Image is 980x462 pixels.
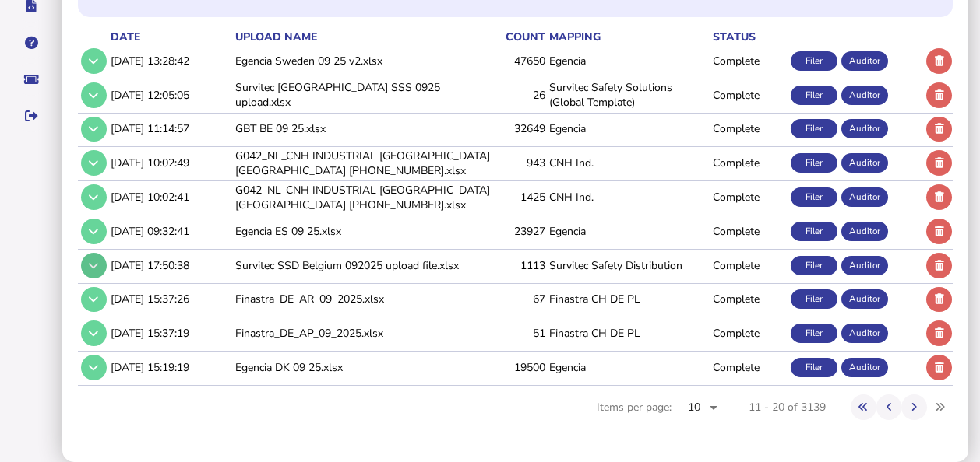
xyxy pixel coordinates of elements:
td: Egencia [546,215,710,247]
td: Egencia ES 09 25.xlsx [232,215,499,247]
td: [DATE] 09:32:41 [108,215,232,247]
td: Complete [710,283,788,315]
button: Delete upload [926,48,952,74]
div: Filer [791,324,837,343]
div: Auditor [841,358,888,377]
td: [DATE] 15:37:26 [108,283,232,315]
td: [DATE] 11:14:57 [108,113,232,145]
td: Complete [710,181,788,213]
button: Show/hide row detail [81,219,107,244]
td: G042_NL_CNH INDUSTRIAL [GEOGRAPHIC_DATA] [GEOGRAPHIC_DATA] [PHONE_NUMBER].xlsx [232,147,499,179]
td: Complete [710,147,788,179]
td: 1113 [499,249,546,281]
button: Delete upload [926,320,952,346]
th: status [710,29,788,45]
div: Filer [791,187,837,207]
td: 51 [499,317,546,349]
td: CNH Ind. [546,147,710,179]
div: Filer [791,119,837,138]
td: [DATE] 15:19:19 [108,352,232,383]
button: Sign out [15,100,48,132]
td: [DATE] 17:50:38 [108,249,232,281]
button: Next page [901,394,927,420]
td: GBT BE 09 25.xlsx [232,113,499,145]
button: First page [851,394,876,420]
td: Complete [710,249,788,281]
button: Show/hide row detail [81,117,107,142]
div: Auditor [841,153,888,173]
button: Delete upload [926,82,952,108]
td: 47650 [499,45,546,77]
td: Complete [710,113,788,145]
td: [DATE] 10:02:49 [108,147,232,179]
div: Items per page: [597,386,730,446]
td: Survitec [GEOGRAPHIC_DATA] SSS 0925 upload.xlsx [232,79,499,110]
td: CNH Ind. [546,181,710,213]
div: Auditor [841,187,888,207]
div: Filer [791,289,837,309]
div: Filer [791,358,837,377]
td: Complete [710,215,788,247]
td: Finastra_DE_AP_09_2025.xlsx [232,317,499,349]
button: Delete upload [926,355,952,380]
div: Filer [791,222,837,241]
div: Auditor [841,51,888,71]
button: Show/hide row detail [81,150,107,176]
div: Filer [791,256,837,275]
td: [DATE] 10:02:41 [108,181,232,213]
div: Filer [791,51,837,71]
td: Finastra CH DE PL [546,283,710,315]
button: Show/hide row detail [81,184,107,210]
th: mapping [546,29,710,45]
td: Complete [710,79,788,110]
td: [DATE] 15:37:19 [108,317,232,349]
td: 67 [499,283,546,315]
td: [DATE] 13:28:42 [108,45,232,77]
th: count [499,29,546,45]
button: Previous page [876,394,902,420]
div: Auditor [841,289,888,309]
div: Auditor [841,222,888,241]
button: Show/hide row detail [81,320,107,346]
td: Survitec Safety Distribution [546,249,710,281]
td: Finastra CH DE PL [546,317,710,349]
th: upload name [232,29,499,45]
td: G042_NL_CNH INDUSTRIAL [GEOGRAPHIC_DATA] [GEOGRAPHIC_DATA] [PHONE_NUMBER].xlsx [232,181,499,213]
button: Last page [927,394,953,420]
td: Complete [710,317,788,349]
td: Complete [710,352,788,383]
span: 10 [688,400,701,415]
td: Egencia [546,113,710,145]
div: 11 - 20 of 3139 [749,400,826,415]
td: Egencia [546,352,710,383]
div: Auditor [841,256,888,275]
td: Survitec Safety Solutions (Global Template) [546,79,710,110]
button: Raise a support ticket [15,63,48,96]
td: 1425 [499,181,546,213]
td: Finastra_DE_AR_09_2025.xlsx [232,283,499,315]
button: Show/hide row detail [81,355,107,380]
button: Delete upload [926,117,952,142]
td: [DATE] 12:05:05 [108,79,232,110]
button: Delete upload [926,150,952,176]
button: Show/hide row detail [81,253,107,278]
button: Delete upload [926,219,952,244]
button: Delete upload [926,253,952,278]
td: Egencia Sweden 09 25 v2.xlsx [232,45,499,77]
button: Help pages [15,26,48,59]
button: Delete upload [926,184,952,210]
td: Survitec SSD Belgium 092025 upload file.xlsx [232,249,499,281]
mat-form-field: Change page size [675,386,730,446]
th: date [108,29,232,45]
td: 943 [499,147,546,179]
div: Auditor [841,119,888,138]
td: 23927 [499,215,546,247]
td: Egencia DK 09 25.xlsx [232,352,499,383]
div: Auditor [841,86,888,105]
button: Delete upload [926,287,952,313]
div: Filer [791,86,837,105]
div: Filer [791,153,837,173]
td: 19500 [499,352,546,383]
div: Auditor [841,324,888,343]
td: Complete [710,45,788,77]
